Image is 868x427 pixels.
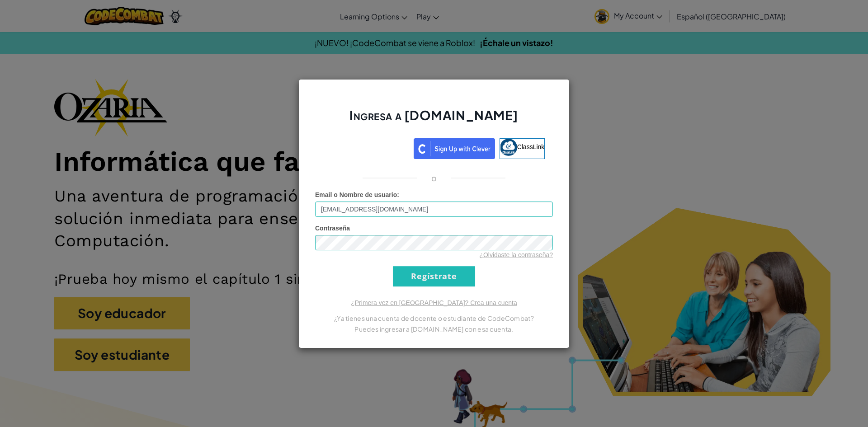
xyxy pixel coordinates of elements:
img: clever_sso_button@2x.png [414,138,495,159]
p: o [431,173,437,183]
label: : [315,190,399,199]
img: classlink-logo-small.png [500,139,517,156]
iframe: Botón de Acceder con Google [319,137,414,157]
a: ¿Primera vez en [GEOGRAPHIC_DATA]? Crea una cuenta [351,299,517,306]
input: Regístrate [393,266,475,286]
p: Puedes ingresar a [DOMAIN_NAME] con esa cuenta. [315,324,553,334]
h2: Ingresa a [DOMAIN_NAME] [315,107,553,133]
span: Contraseña [315,225,350,232]
p: ¿Ya tienes una cuenta de docente o estudiante de CodeCombat? [315,313,553,324]
span: ClassLink [517,143,545,150]
a: ¿Olvidaste la contraseña? [479,251,553,258]
span: Email o Nombre de usuario [315,191,397,198]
